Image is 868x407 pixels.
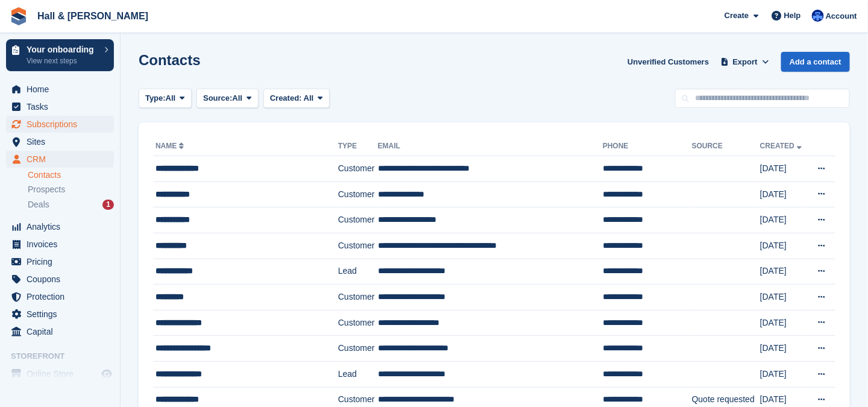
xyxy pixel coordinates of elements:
td: [DATE] [760,207,808,233]
a: menu [6,288,114,305]
a: menu [6,98,114,115]
a: Prospects [28,183,114,196]
td: [DATE] [760,361,808,387]
a: Name [156,142,186,150]
span: Invoices [27,236,99,253]
td: [DATE] [760,233,808,259]
th: Source [692,137,760,156]
td: Lead [338,259,378,285]
span: Capital [27,323,99,340]
td: Customer [338,310,378,336]
span: Help [784,10,801,22]
td: Customer [338,181,378,207]
button: Export [719,52,772,72]
td: [DATE] [760,156,808,182]
td: Customer [338,285,378,311]
span: Home [27,81,99,98]
td: Customer [338,156,378,182]
a: menu [6,236,114,253]
a: menu [6,271,114,288]
a: menu [6,365,114,382]
a: menu [6,133,114,150]
th: Phone [603,137,692,156]
span: Account [826,10,857,22]
a: Contacts [28,169,114,181]
span: Subscriptions [27,116,99,133]
div: 1 [102,200,114,210]
td: [DATE] [760,310,808,336]
a: menu [6,151,114,168]
td: [DATE] [760,259,808,285]
span: All [166,92,176,104]
img: stora-icon-8386f47178a22dfd0bd8f6a31ec36ba5ce8667c1dd55bd0f319d3a0aa187defe.svg [10,7,28,25]
td: [DATE] [760,285,808,311]
a: Deals 1 [28,198,114,211]
img: Claire Banham [812,10,824,22]
button: Source: All [197,89,259,109]
td: Customer [338,336,378,362]
a: menu [6,306,114,323]
span: Tasks [27,98,99,115]
span: CRM [27,151,99,168]
a: Unverified Customers [623,52,714,72]
span: Export [733,56,758,68]
td: Customer [338,233,378,259]
span: Storefront [11,350,120,362]
span: Settings [27,306,99,323]
span: Create [725,10,749,22]
a: menu [6,218,114,235]
span: Type: [145,92,166,104]
span: Created: [270,93,302,103]
span: Source: [203,92,232,104]
a: Created [760,142,804,150]
td: [DATE] [760,181,808,207]
h1: Contacts [139,52,201,68]
th: Type [338,137,378,156]
span: Pricing [27,253,99,270]
a: Hall & [PERSON_NAME] [33,6,153,26]
button: Type: All [139,89,192,109]
a: Your onboarding View next steps [6,39,114,71]
span: All [304,93,314,103]
td: Customer [338,207,378,233]
td: Lead [338,361,378,387]
p: View next steps [27,55,98,66]
span: Deals [28,199,49,210]
a: menu [6,81,114,98]
span: Protection [27,288,99,305]
span: Online Store [27,365,99,382]
span: Coupons [27,271,99,288]
span: Analytics [27,218,99,235]
td: [DATE] [760,336,808,362]
button: Created: All [263,89,330,109]
span: Sites [27,133,99,150]
a: menu [6,253,114,270]
span: All [233,92,243,104]
th: Email [378,137,603,156]
a: menu [6,116,114,133]
span: Prospects [28,184,65,195]
p: Your onboarding [27,45,98,54]
a: menu [6,323,114,340]
a: Preview store [99,367,114,381]
a: Add a contact [781,52,850,72]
